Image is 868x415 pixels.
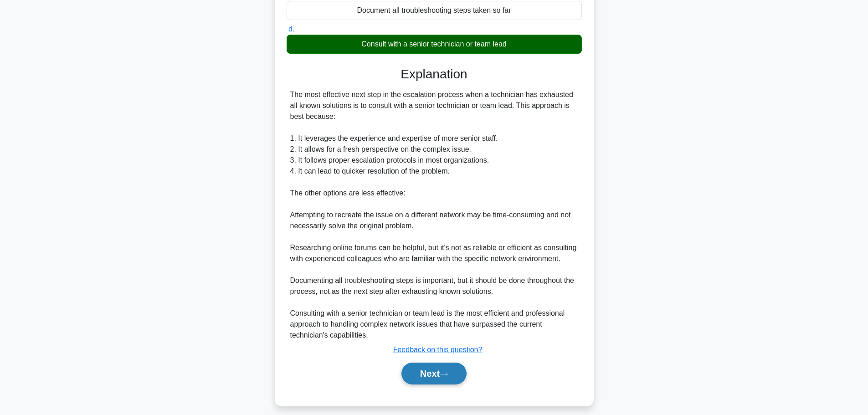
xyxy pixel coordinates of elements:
[287,1,582,20] div: Document all troubleshooting steps taken so far
[393,346,483,354] a: Feedback on this question?
[290,89,578,341] div: The most effective next step in the escalation process when a technician has exhausted all known ...
[401,363,467,384] button: Next
[287,35,582,54] div: Consult with a senior technician or team lead
[288,25,294,33] span: d.
[292,67,576,82] h3: Explanation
